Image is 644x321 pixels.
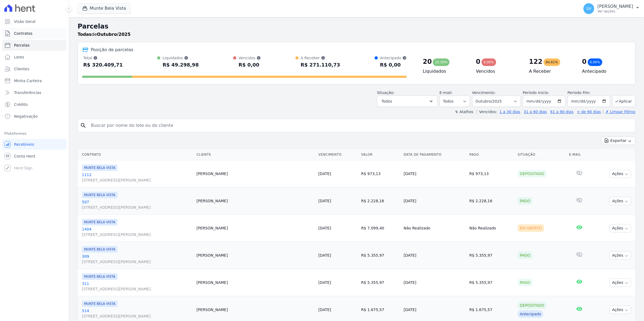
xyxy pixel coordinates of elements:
[2,139,67,150] a: Recebíveis
[2,87,67,98] a: Transferências
[14,54,24,60] span: Lotes
[359,187,401,215] td: R$ 2.228,16
[83,55,123,61] div: Total
[550,110,573,114] a: 61 a 90 dias
[377,96,437,107] button: Todos
[14,66,29,72] span: Clientes
[194,187,316,215] td: [PERSON_NAME]
[529,68,573,75] h4: A Receber
[2,111,67,122] a: Negativação
[4,130,64,137] div: Plataformas
[523,90,549,95] label: Período Inicío:
[359,215,401,242] td: R$ 7.099,40
[567,90,610,96] label: Período Fim:
[597,9,633,13] p: Ver opções
[359,242,401,269] td: R$ 5.355,97
[78,31,130,38] p: de
[14,19,36,24] span: Visão Geral
[80,122,86,129] i: search
[82,254,192,264] a: 309[STREET_ADDRESS][PERSON_NAME]
[582,57,587,66] div: 0
[194,215,316,242] td: [PERSON_NAME]
[318,172,331,176] a: [DATE]
[543,58,560,66] div: 84,61%
[423,68,467,75] h4: Liquidados
[476,68,520,75] h4: Vencidos
[359,269,401,296] td: R$ 5.355,97
[78,22,635,31] h2: Parcelas
[162,61,199,69] div: R$ 49.298,98
[524,110,547,114] a: 31 a 60 dias
[382,98,392,104] span: Todos
[194,149,316,160] th: Cliente
[301,55,340,61] div: A Receber
[482,58,496,66] div: 0,00%
[380,61,407,69] div: R$ 0,00
[82,205,192,210] span: [STREET_ADDRESS][PERSON_NAME]
[610,170,631,178] button: Ações
[467,149,515,160] th: Pago
[2,151,67,162] a: Conta Hent
[14,90,41,95] span: Transferências
[377,90,394,95] label: Situação:
[301,61,340,69] div: R$ 271.110,73
[582,68,626,75] h4: Antecipado
[162,55,199,61] div: Liquidados
[91,47,133,53] div: Posição de parcelas
[318,226,331,230] a: [DATE]
[82,246,117,253] span: MUNTE BELA VISTA
[518,252,532,259] div: Pago
[14,78,42,83] span: Minha Carteira
[318,308,331,312] a: [DATE]
[2,75,67,86] a: Minha Carteira
[82,177,192,183] span: [STREET_ADDRESS][PERSON_NAME]
[610,224,631,232] button: Ações
[401,215,467,242] td: Não Realizado
[97,32,131,37] strong: Outubro/2025
[476,57,480,66] div: 0
[82,219,117,225] span: MUNTE BELA VISTA
[467,242,515,269] td: R$ 5.355,97
[316,149,359,160] th: Vencimento
[518,197,532,205] div: Pago
[467,160,515,187] td: R$ 973,13
[238,61,261,69] div: R$ 0,00
[401,149,467,160] th: Data de Pagamento
[518,310,543,318] div: Antecipado
[610,251,631,260] button: Ações
[78,149,194,160] th: Contrato
[477,110,497,114] label: Vencidos:
[601,137,635,145] button: Exportar
[83,61,123,69] div: R$ 320.409,71
[14,31,32,36] span: Contratos
[82,313,192,319] span: [STREET_ADDRESS][PERSON_NAME]
[82,281,192,292] a: 311[STREET_ADDRESS][PERSON_NAME]
[2,28,67,39] a: Contratos
[529,57,542,66] div: 122
[82,192,117,198] span: MUNTE BELA VISTA
[318,253,331,257] a: [DATE]
[467,215,515,242] td: Não Realizado
[515,149,567,160] th: Situação
[518,170,546,177] div: Depositado
[318,199,331,203] a: [DATE]
[423,57,432,66] div: 20
[194,160,316,187] td: [PERSON_NAME]
[14,142,34,147] span: Recebíveis
[82,172,192,183] a: 1112[STREET_ADDRESS][PERSON_NAME]
[359,149,401,160] th: Valor
[82,259,192,264] span: [STREET_ADDRESS][PERSON_NAME]
[401,269,467,296] td: [DATE]
[518,302,546,309] div: Depositado
[579,1,644,16] button: SV [PERSON_NAME] Ver opções
[401,187,467,215] td: [DATE]
[82,226,192,237] a: 1404[STREET_ADDRESS][PERSON_NAME]
[2,16,67,27] a: Visão Geral
[78,3,131,13] button: Munte Bela Vista
[518,224,544,232] div: Em Aberto
[567,149,592,160] th: E-mail
[194,242,316,269] td: [PERSON_NAME]
[88,120,633,131] input: Buscar por nome do lote ou do cliente
[610,197,631,205] button: Ações
[380,55,407,61] div: Antecipado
